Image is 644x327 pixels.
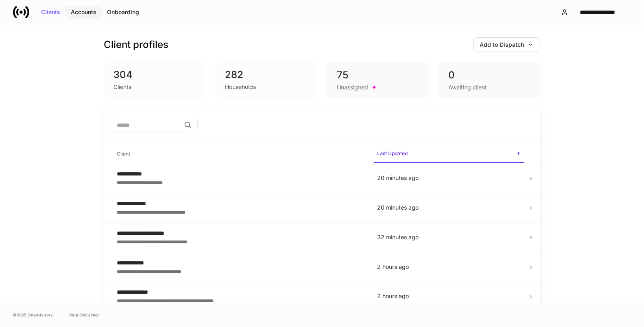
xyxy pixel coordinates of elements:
[117,150,131,158] h6: Client
[377,292,521,300] p: 2 hours ago
[337,83,368,91] div: Unassigned
[104,38,169,51] h3: Client profiles
[377,174,521,182] p: 20 minutes ago
[377,233,521,241] p: 32 minutes ago
[69,312,99,318] a: Data Disclaimer
[114,68,196,81] div: 304
[225,68,307,81] div: 282
[13,312,53,318] span: © 2025 OneAdvisory
[473,37,540,52] button: Add to Dispatch
[448,69,530,82] div: 0
[448,83,487,91] div: Awaiting client
[438,62,540,98] div: 0Awaiting client
[327,62,428,98] div: 75Unassigned
[71,9,96,15] div: Accounts
[114,83,132,91] div: Clients
[377,149,408,157] h6: Last Updated
[65,6,102,19] button: Accounts
[114,146,367,162] span: Client
[41,9,60,15] div: Clients
[480,42,533,48] div: Add to Dispatch
[36,6,65,19] button: Clients
[374,145,524,163] span: Last Updated
[102,6,144,19] button: Onboarding
[107,9,139,15] div: Onboarding
[377,263,521,271] p: 2 hours ago
[377,204,521,212] p: 20 minutes ago
[225,83,256,91] div: Households
[337,69,418,82] div: 75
